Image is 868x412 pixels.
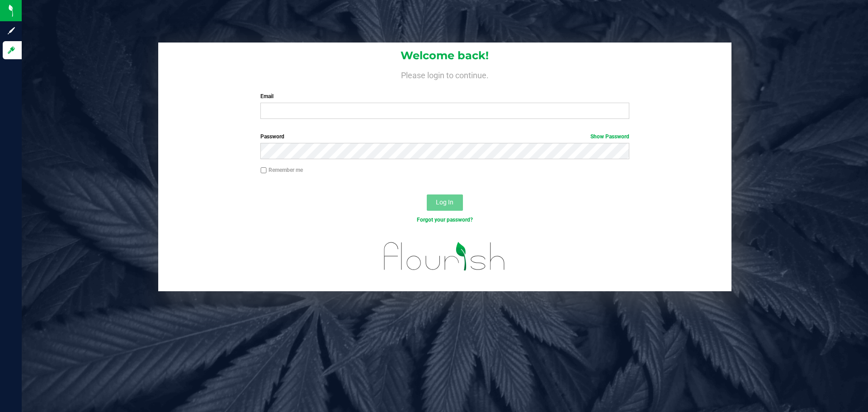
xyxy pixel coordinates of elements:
[590,133,629,140] a: Show Password
[427,194,463,211] button: Log In
[260,133,284,140] span: Password
[7,26,16,35] inline-svg: Sign up
[260,167,267,174] input: Remember me
[158,50,731,62] h1: Welcome back!
[373,233,516,279] img: flourish_logo.svg
[7,46,16,55] inline-svg: Log in
[436,199,453,206] span: Log In
[417,217,473,223] a: Forgot your password?
[260,92,629,100] label: Email
[260,166,303,174] label: Remember me
[158,69,731,80] h4: Please login to continue.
